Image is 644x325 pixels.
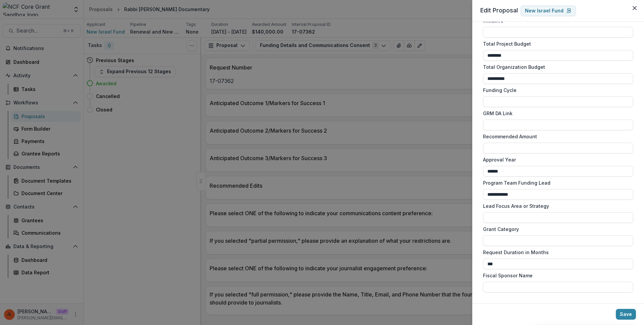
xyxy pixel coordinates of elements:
[483,133,629,140] label: Recommended Amount
[483,110,629,117] label: GRM DA Link
[483,156,629,163] label: Approval Year
[483,87,629,94] label: Funding Cycle
[629,3,640,13] button: Close
[525,8,563,14] p: New Israel Fund
[483,40,629,47] label: Total Project Budget
[483,272,629,279] label: Fiscal Sponsor Name
[521,5,576,16] a: New Israel Fund
[483,63,629,71] label: Total Organization Budget
[483,249,629,256] label: Request Duration in Months
[483,226,629,233] label: Grant Category
[480,7,518,14] span: Edit Proposal
[616,309,636,320] button: Save
[483,179,629,186] label: Program Team Funding Lead
[483,202,629,210] label: Lead Focus Area or Strategy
